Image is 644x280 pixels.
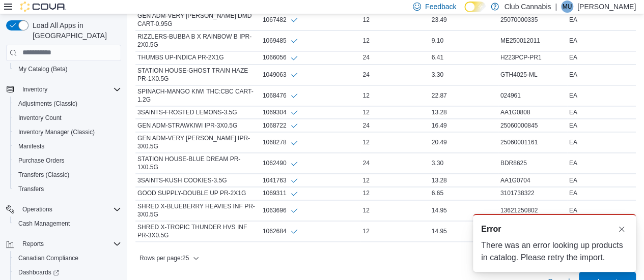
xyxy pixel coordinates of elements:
[263,91,299,100] div: 1068476
[135,132,261,152] div: GEN ADM-VERY [PERSON_NAME] IPR-3X0.5G
[290,227,298,235] svg: Info
[14,266,121,278] span: Dashboards
[18,100,77,108] span: Adjustments (Classic)
[290,190,298,198] svg: Info
[18,171,69,179] span: Transfers (Classic)
[18,238,48,250] button: Reports
[498,119,567,132] div: 25060000845
[360,14,429,26] div: 12
[135,221,261,241] div: SHRED X-TROPIC THUNDER HVS INF PR-3X0.5G
[290,54,298,62] svg: Info
[14,154,121,167] span: Purchase Orders
[10,97,125,111] button: Adjustments (Classic)
[360,204,429,216] div: 12
[135,85,261,106] div: SPINACH-MANGO KIWI THC:CBC CART-1.2G
[18,128,95,136] span: Inventory Manager (Classic)
[10,139,125,153] button: Manifests
[263,159,299,168] div: 1062490
[567,187,636,199] div: EA
[567,69,636,81] div: EA
[263,121,299,130] div: 1068722
[10,251,125,265] button: Canadian Compliance
[430,187,498,199] div: 6.65
[464,2,486,12] input: Dark Mode
[498,14,567,26] div: 25070000335
[430,69,498,81] div: 3.30
[18,268,59,276] span: Dashboards
[14,266,63,278] a: Dashboards
[135,252,203,264] button: Rows per page:25
[360,119,429,132] div: 24
[10,111,125,125] button: Inventory Count
[29,20,121,41] span: Load All Apps in [GEOGRAPHIC_DATA]
[430,14,498,26] div: 23.49
[567,157,636,169] div: EA
[14,140,121,152] span: Manifests
[498,51,567,64] div: H223PCP-PR1
[360,174,429,186] div: 12
[14,217,121,230] span: Cash Management
[263,108,299,117] div: 1069304
[481,223,628,235] div: Notification
[135,30,261,51] div: RIZZLERS-BUBBA B X RAINBOW B IPR-2X0.5G
[577,1,636,13] p: [PERSON_NAME]
[263,189,299,198] div: 1069311
[135,200,261,221] div: SHRED X-BLUEBERRY HEAVIES INF PR-3X0.5G
[481,223,501,235] span: Error
[498,89,567,102] div: 024961
[10,125,125,139] button: Inventory Manager (Classic)
[22,85,47,94] span: Inventory
[498,204,567,216] div: 13621250802
[10,168,125,182] button: Transfers (Classic)
[14,112,66,124] a: Inventory Count
[14,252,121,264] span: Canadian Compliance
[14,98,81,110] a: Adjustments (Classic)
[263,53,299,62] div: 1066056
[290,139,298,147] svg: Info
[481,239,628,264] div: There was an error looking up products in catalog. Please retry the import.
[430,174,498,186] div: 13.28
[14,63,121,75] span: My Catalog (Beta)
[18,114,62,122] span: Inventory Count
[567,51,636,64] div: EA
[10,153,125,168] button: Purchase Orders
[263,227,299,235] div: 1062684
[139,254,189,262] span: Rows per page : 25
[20,2,66,12] img: Cova
[2,82,125,97] button: Inventory
[504,1,551,13] p: Club Cannabis
[498,69,567,81] div: GTH4025-ML
[464,12,465,13] span: Dark Mode
[567,136,636,148] div: EA
[2,202,125,216] button: Operations
[135,10,261,30] div: GEN ADM-VERY [PERSON_NAME] DMD CART-0.95G
[135,174,261,186] div: 3SAINTS-KUSH COOKIES-3.5G
[22,205,52,213] span: Operations
[135,65,261,85] div: STATION HOUSE-GHOST TRAIN HAZE PR-1X0.5G
[290,121,298,130] svg: Info
[290,16,298,24] svg: Info
[2,237,125,251] button: Reports
[498,35,567,47] div: ME250012011
[567,106,636,118] div: EA
[10,216,125,231] button: Cash Management
[430,106,498,118] div: 13.28
[18,83,51,96] button: Inventory
[135,106,261,118] div: 3SAINTS-FROSTED LEMONS-3.5G
[498,136,567,148] div: 25060001161
[555,1,557,13] p: |
[430,204,498,216] div: 14.95
[290,71,298,79] svg: Info
[563,1,572,13] span: MU
[14,98,121,110] span: Adjustments (Classic)
[430,89,498,102] div: 22.87
[18,142,44,150] span: Manifests
[14,217,74,230] a: Cash Management
[14,252,82,264] a: Canadian Compliance
[425,2,456,12] span: Feedback
[498,157,567,169] div: BDR8625
[360,157,429,169] div: 24
[18,83,121,96] span: Inventory
[290,91,298,100] svg: Info
[567,35,636,47] div: EA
